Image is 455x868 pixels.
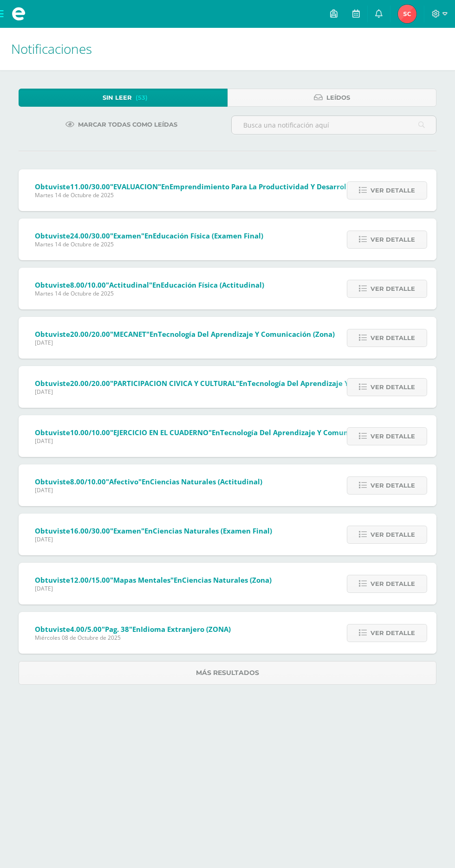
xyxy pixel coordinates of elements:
[54,116,189,134] a: Marcar todas como leídas
[11,40,92,58] span: Notificaciones
[227,89,436,107] a: Leídos
[153,526,272,535] span: Ciencias Naturales (Examen final)
[161,280,264,289] span: Educación Física (Actitudinal)
[110,428,212,437] span: "EJERCICIO EN EL CUADERNO"
[103,89,132,106] span: Sin leer
[110,231,144,240] span: "Examen"
[141,624,231,634] span: Idioma Extranjero (ZONA)
[70,379,110,388] span: 20.00/20.00
[110,526,144,535] span: "Examen"
[35,624,231,634] span: Obtuviste en
[35,585,272,592] span: [DATE]
[35,240,263,248] span: Martes 14 de Octubre de 2025
[370,280,415,297] span: Ver detalle
[110,575,174,585] span: "Mapas mentales"
[35,191,406,199] span: Martes 14 de Octubre de 2025
[35,535,272,543] span: [DATE]
[70,182,110,191] span: 11.00/30.00
[182,575,272,585] span: Ciencias Naturales (Zona)
[136,89,148,106] span: (53)
[78,116,177,133] span: Marcar todas como leídas
[35,329,335,339] span: Obtuviste en
[370,575,415,592] span: Ver detalle
[35,437,397,445] span: [DATE]
[19,661,436,685] a: Más resultados
[102,624,132,634] span: "Pag. 38"
[370,428,415,445] span: Ver detalle
[35,526,272,535] span: Obtuviste en
[70,231,110,240] span: 24.00/30.00
[70,526,110,535] span: 16.00/30.00
[106,477,142,486] span: "Afectivo"
[370,477,415,494] span: Ver detalle
[110,182,161,191] span: "EVALUACION"
[370,379,415,396] span: Ver detalle
[326,89,350,106] span: Leídos
[35,575,272,585] span: Obtuviste en
[35,289,264,297] span: Martes 14 de Octubre de 2025
[35,634,231,642] span: Miércoles 08 de Octubre de 2025
[398,5,416,23] img: f25239f7c825e180454038984e453cce.png
[35,231,263,240] span: Obtuviste en
[110,379,239,388] span: "PARTICIPACION CIVICA Y CULTURAL"
[153,231,263,240] span: Educación Física (Examen final)
[150,477,262,486] span: Ciencias Naturales (Actitudinal)
[35,428,397,437] span: Obtuviste en
[370,231,415,248] span: Ver detalle
[35,477,262,486] span: Obtuviste en
[220,428,397,437] span: Tecnología del Aprendizaje y Comunicación (Zona)
[70,575,110,585] span: 12.00/15.00
[19,89,227,107] a: Sin leer(53)
[110,329,149,339] span: "MECANET"
[70,280,106,289] span: 8.00/10.00
[35,339,335,347] span: [DATE]
[70,477,106,486] span: 8.00/10.00
[370,329,415,347] span: Ver detalle
[370,624,415,642] span: Ver detalle
[370,182,415,199] span: Ver detalle
[35,486,262,494] span: [DATE]
[35,182,406,191] span: Obtuviste en
[232,116,436,134] input: Busca una notificación aquí
[70,428,110,437] span: 10.00/10.00
[35,280,264,289] span: Obtuviste en
[70,624,102,634] span: 4.00/5.00
[158,329,335,339] span: Tecnología del Aprendizaje y Comunicación (Zona)
[169,182,406,191] span: Emprendimiento para la Productividad y Desarrollo (Examen final)
[370,526,415,543] span: Ver detalle
[106,280,152,289] span: "Actitudinal"
[70,329,110,339] span: 20.00/20.00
